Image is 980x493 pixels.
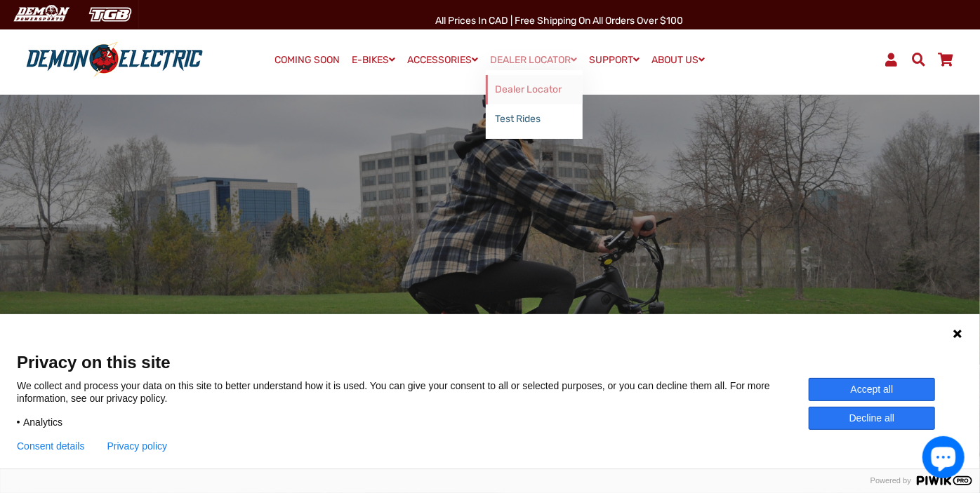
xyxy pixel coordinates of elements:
a: DEALER LOCATOR [486,50,583,70]
a: SUPPORT [585,50,645,70]
span: Powered by [865,476,917,485]
img: TGB Canada [81,3,139,26]
button: Accept all [809,378,935,401]
a: COMING SOON [270,50,345,70]
a: E-BIKES [347,50,401,70]
a: Test Rides [486,104,583,134]
a: ABOUT US [647,50,710,70]
inbox-online-store-chat: Shopify online store chat [918,436,969,482]
img: Demon Electric [7,3,74,26]
img: Demon Electric logo [21,41,208,78]
span: Analytics [23,416,62,428]
span: All Prices in CAD | Free shipping on all orders over $100 [435,15,683,27]
a: Dealer Locator [486,75,583,104]
button: Decline all [809,407,935,430]
a: ACCESSORIES [403,50,484,70]
p: We collect and process your data on this site to better understand how it is used. You can give y... [17,379,809,405]
button: Consent details [17,440,85,452]
a: Privacy policy [107,440,168,452]
span: Privacy on this site [17,352,963,372]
